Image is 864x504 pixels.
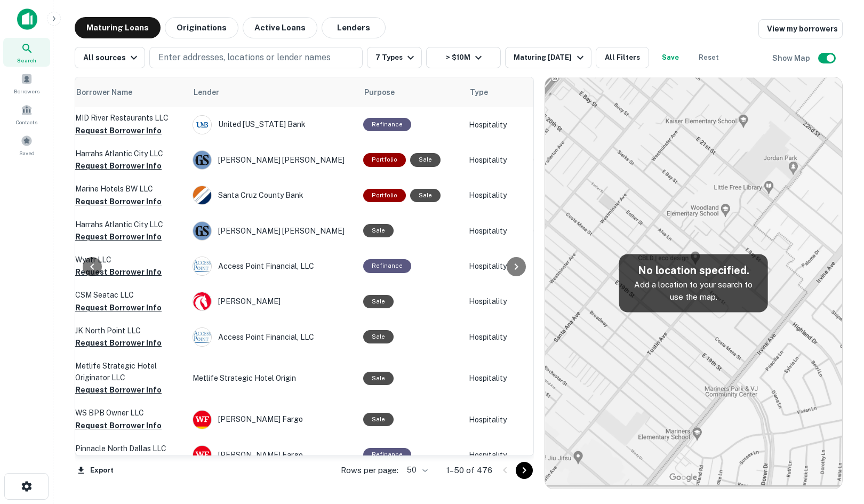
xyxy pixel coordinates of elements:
p: Motel [533,331,597,343]
div: Sale [410,189,441,202]
p: Hotel [533,372,597,384]
h5: No location specified. [628,262,759,278]
div: This loan purpose was for refinancing [363,118,411,131]
p: Casino [533,225,597,237]
p: Metlife Strategic Hotel Originator LLC [75,360,182,383]
div: This loan purpose was for refinancing [363,448,411,461]
a: Borrowers [3,69,50,98]
p: Hospitality [469,189,522,201]
img: picture [193,116,211,134]
p: Hospitality [469,331,522,343]
div: [PERSON_NAME] [PERSON_NAME] [193,221,353,241]
div: [PERSON_NAME] Fargo [193,445,353,465]
div: All sources [83,51,140,64]
img: picture [193,446,211,464]
p: Hotel [533,119,597,131]
img: picture [193,328,211,346]
div: 50 [403,462,429,478]
button: Export [75,462,116,478]
img: picture [193,186,211,204]
img: picture [193,151,211,169]
span: Type [470,86,488,99]
th: Type [463,77,527,107]
p: Motel [533,414,597,426]
p: Motel [533,295,597,307]
p: Hotel [533,449,597,461]
p: Hospitality [469,119,522,131]
div: [PERSON_NAME] [PERSON_NAME] [193,150,353,170]
button: Reset [692,47,726,68]
button: Active Loans [243,17,317,38]
p: Hospitality [469,372,522,384]
div: Sale [363,224,394,237]
div: [PERSON_NAME] [193,292,353,311]
button: Enter addresses, locations or lender names [149,47,363,68]
button: Request Borrower Info [75,230,162,243]
button: Go to next page [516,462,533,479]
button: Request Borrower Info [75,159,162,172]
th: Lender [187,77,358,107]
div: Access Point Financial, LLC [193,257,353,276]
div: [PERSON_NAME] Fargo [193,410,353,429]
p: Harrahs Atlantic City LLC [75,219,182,230]
p: Hospitality [469,449,522,461]
span: Saved [19,149,35,157]
p: CSM Seatac LLC [75,289,182,301]
div: This is a portfolio loan with 7 properties [363,153,406,166]
div: This loan purpose was for refinancing [363,259,411,273]
p: Hospitality [469,295,522,307]
button: Lenders [322,17,386,38]
a: Contacts [3,100,50,129]
span: Borrowers [14,87,39,95]
button: Request Borrower Info [75,124,162,137]
button: Request Borrower Info [75,301,162,314]
p: Wyatr LLC [75,254,182,266]
img: picture [193,292,211,310]
p: MID River Restaurants LLC [75,112,182,124]
button: Request Borrower Info [75,454,162,467]
div: Sale [410,153,441,166]
button: Request Borrower Info [75,195,162,208]
button: Maturing [DATE] [505,47,591,68]
div: Sale [363,330,394,343]
img: picture [193,222,211,240]
p: Pinnacle North Dallas LLC [75,443,182,454]
span: Search [17,56,36,65]
p: JK North Point LLC [75,325,182,337]
button: Save your search to get updates of matches that match your search criteria. [653,47,687,68]
div: Sale [363,372,394,385]
iframe: Chat Widget [811,419,864,470]
p: Motel [533,260,597,272]
p: Marine Hotels BW LLC [75,183,182,195]
button: 7 Types [367,47,422,68]
p: Motel [533,189,597,201]
a: Search [3,38,50,67]
th: Purpose [358,77,463,107]
a: Saved [3,131,50,159]
p: Enter addresses, locations or lender names [158,51,331,64]
img: picture [193,257,211,275]
span: Purpose [364,86,395,99]
button: Request Borrower Info [75,419,162,432]
button: Request Borrower Info [75,266,162,278]
div: Sale [363,295,394,308]
p: Harrahs Atlantic City LLC [75,148,182,159]
div: Access Point Financial, LLC [193,327,353,347]
img: capitalize-icon.png [17,9,37,30]
div: This is a portfolio loan with 2 properties [363,189,406,202]
p: Add a location to your search to use the map. [628,278,759,303]
h6: Show Map [772,52,812,64]
button: Request Borrower Info [75,383,162,396]
th: Borrower Name [70,77,187,107]
div: United [US_STATE] Bank [193,115,353,134]
div: Maturing [DATE] [514,51,586,64]
p: Rows per page: [341,464,398,477]
div: Santa Cruz County Bank [193,186,353,205]
a: View my borrowers [758,19,843,38]
img: map-placeholder.webp [545,77,842,489]
p: WS BPB Owner LLC [75,407,182,419]
p: Metlife Strategic Hotel Origin [193,372,353,384]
